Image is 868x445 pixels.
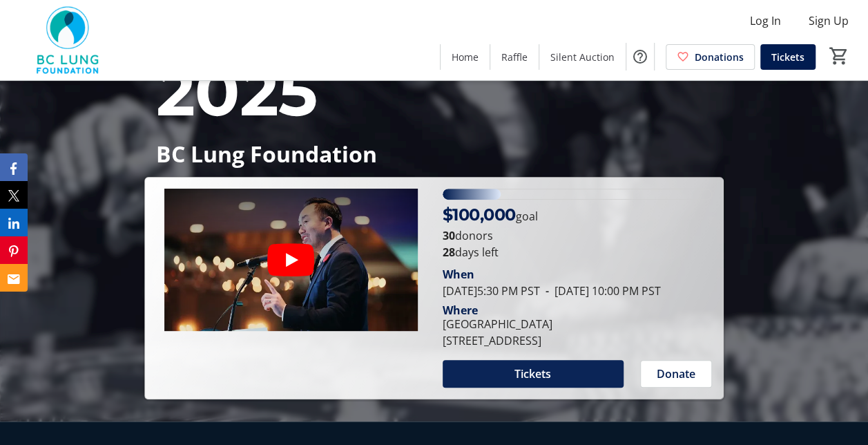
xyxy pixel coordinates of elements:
[657,366,695,382] span: Donate
[626,43,654,70] button: Help
[443,205,516,225] span: $100,000
[827,44,851,68] button: Cart
[640,360,712,388] button: Donate
[501,50,528,64] span: Raffle
[809,12,849,29] span: Sign Up
[443,266,474,283] div: When
[540,283,554,299] span: -
[550,50,615,64] span: Silent Auction
[540,283,661,299] span: [DATE] 10:00 PM PST
[771,50,804,64] span: Tickets
[8,6,131,75] img: BC Lung Foundation's Logo
[443,360,624,388] button: Tickets
[739,10,792,32] button: Log In
[443,305,478,316] div: Where
[267,243,314,276] button: Play video
[798,10,860,32] button: Sign Up
[443,244,712,261] p: days left
[750,12,781,29] span: Log In
[514,366,551,382] span: Tickets
[441,44,490,70] a: Home
[539,44,626,70] a: Silent Auction
[760,44,816,70] a: Tickets
[443,189,712,200] div: 21.58% of fundraising goal reached
[443,227,712,244] p: donors
[452,50,479,64] span: Home
[443,245,455,260] span: 28
[695,50,744,64] span: Donations
[443,283,540,299] span: [DATE] 5:30 PM PST
[443,202,538,227] p: goal
[443,228,455,243] b: 30
[443,316,552,332] div: [GEOGRAPHIC_DATA]
[443,332,552,349] div: [STREET_ADDRESS]
[155,142,712,166] p: BC Lung Foundation
[666,44,755,70] a: Donations
[490,44,539,70] a: Raffle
